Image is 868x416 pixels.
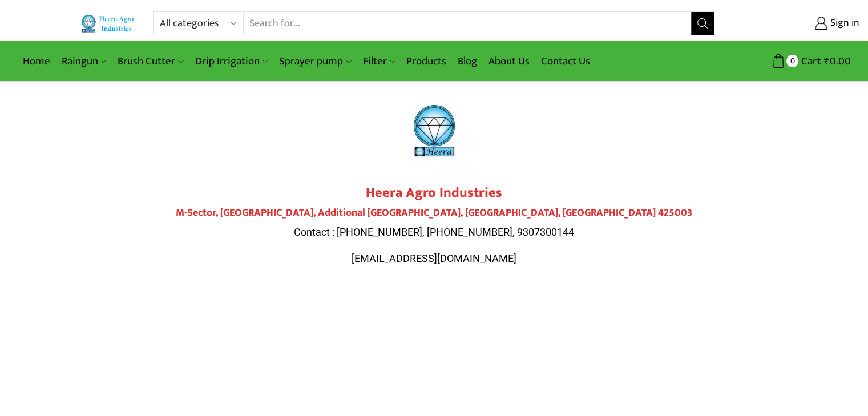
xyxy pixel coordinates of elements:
[17,48,56,75] a: Home
[357,48,401,75] a: Filter
[824,52,851,70] bdi: 0.00
[798,54,821,69] span: Cart
[244,12,692,35] input: Search for...
[112,48,189,75] a: Brush Cutter
[56,48,112,75] a: Raingun
[732,13,859,34] a: Sign in
[824,52,830,70] span: ₹
[189,48,273,75] a: Drip Irrigation
[115,207,754,220] h4: M-Sector, [GEOGRAPHIC_DATA], Additional [GEOGRAPHIC_DATA], [GEOGRAPHIC_DATA], [GEOGRAPHIC_DATA] 4...
[483,48,535,75] a: About Us
[452,48,483,75] a: Blog
[726,51,851,72] a: 0 Cart ₹0.00
[827,16,859,31] span: Sign in
[294,226,574,238] span: Contact : [PHONE_NUMBER], [PHONE_NUMBER], 9307300144
[786,55,798,67] span: 0
[352,252,516,264] span: [EMAIL_ADDRESS][DOMAIN_NAME]
[535,48,596,75] a: Contact Us
[401,48,452,75] a: Products
[391,88,477,173] img: heera-logo-1000
[366,181,502,204] strong: Heera Agro Industries
[273,48,357,75] a: Sprayer pump
[691,12,714,35] button: Search button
